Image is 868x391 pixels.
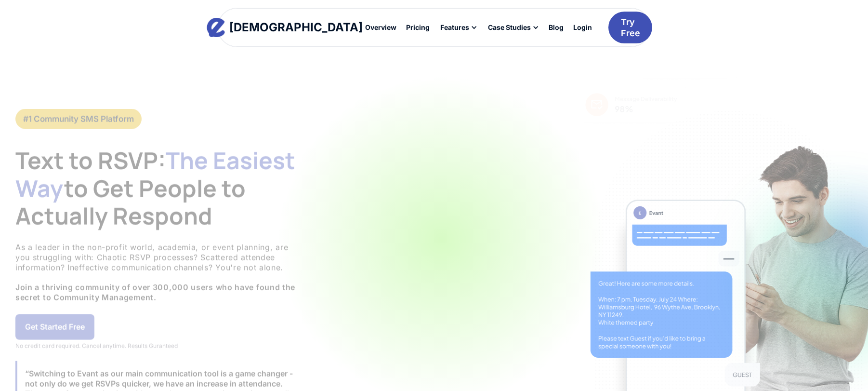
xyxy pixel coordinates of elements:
[15,109,142,129] a: #1 Community SMS Platform
[360,19,401,36] a: Overview
[434,19,482,36] div: Features
[573,24,592,31] div: Login
[544,19,568,36] a: Blog
[365,24,396,31] div: Overview
[15,314,94,339] a: Get Started Free
[549,24,564,31] div: Blog
[15,283,295,302] strong: Join a thriving community of over 300,000 users who have found the secret to Community Management.
[608,12,652,44] a: Try Free
[15,243,304,303] p: As a leader in the non-profit world, academia, or event planning, are you struggling with: Chaoti...
[23,114,134,124] div: #1 Community SMS Platform
[482,19,544,36] div: Case Studies
[621,16,640,39] div: Try Free
[406,24,430,31] div: Pricing
[488,24,531,31] div: Case Studies
[216,18,354,37] a: home
[401,19,434,36] a: Pricing
[15,147,304,230] h1: Text to RSVP: to Get People to Actually Respond
[15,342,304,350] div: No credit card required. Cancel anytime. Results Guranteed
[15,145,295,204] span: The Easiest Way
[440,24,469,31] div: Features
[568,19,597,36] a: Login
[229,22,363,33] div: [DEMOGRAPHIC_DATA]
